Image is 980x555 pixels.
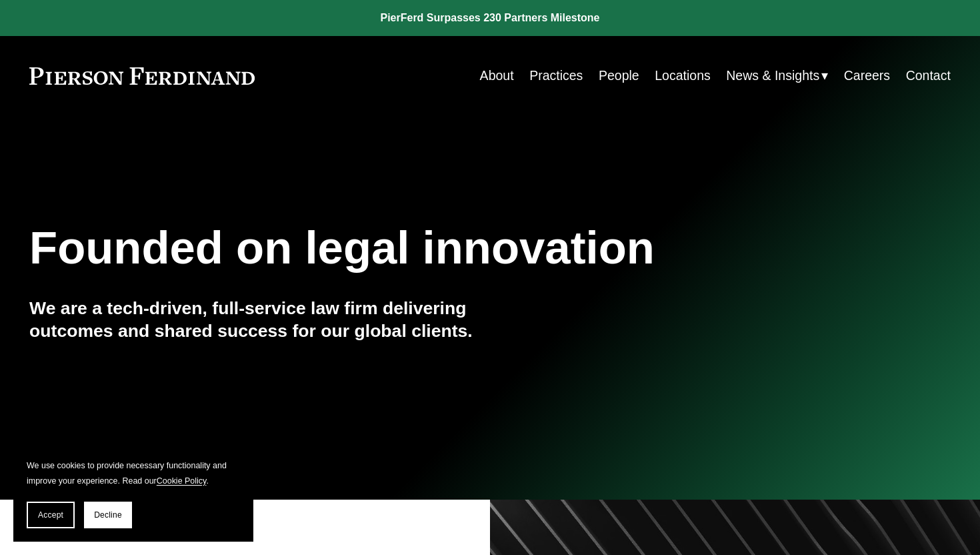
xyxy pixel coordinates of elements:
[94,510,122,520] span: Decline
[655,63,711,89] a: Locations
[38,510,63,520] span: Accept
[84,502,132,528] button: Decline
[27,502,75,528] button: Accept
[29,298,490,342] h4: We are a tech-driven, full-service law firm delivering outcomes and shared success for our global...
[13,445,253,542] section: Cookie banner
[906,63,951,89] a: Contact
[726,63,828,89] a: folder dropdown
[726,64,819,87] span: News & Insights
[157,476,207,486] a: Cookie Policy
[599,63,639,89] a: People
[529,63,583,89] a: Practices
[844,63,890,89] a: Careers
[27,458,240,488] p: We use cookies to provide necessary functionality and improve your experience. Read our .
[480,63,514,89] a: About
[29,222,797,275] h1: Founded on legal innovation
